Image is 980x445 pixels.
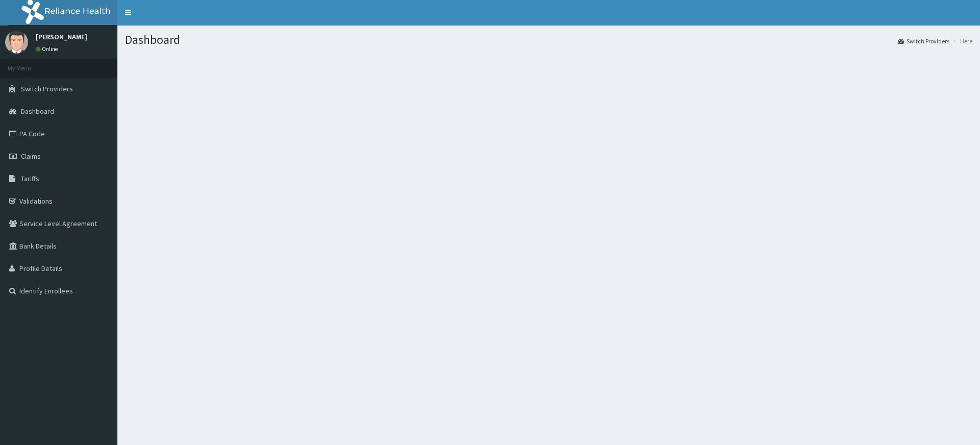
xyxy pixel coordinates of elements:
[950,37,972,45] li: Here
[21,174,39,183] span: Tariffs
[36,33,87,40] p: [PERSON_NAME]
[21,107,54,116] span: Dashboard
[36,45,60,53] a: Online
[21,84,73,93] span: Switch Providers
[125,33,972,46] h1: Dashboard
[5,31,28,54] img: User Image
[21,152,41,161] span: Claims
[898,37,949,45] a: Switch Providers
